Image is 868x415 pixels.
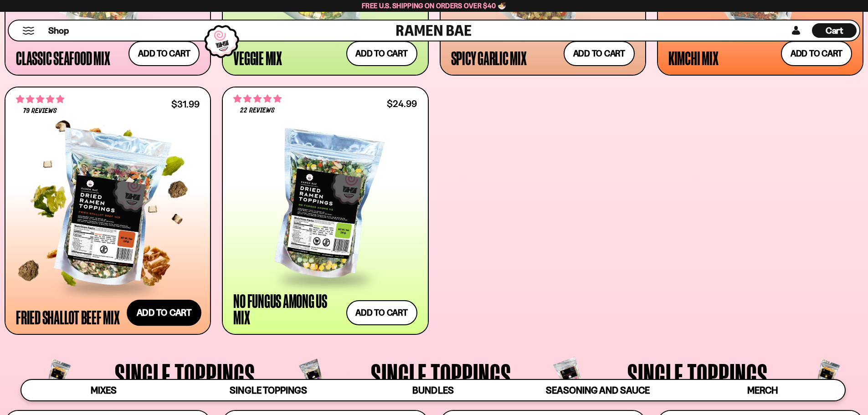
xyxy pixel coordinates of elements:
[115,359,255,392] span: Single Toppings
[387,99,417,108] div: $24.99
[21,380,186,400] a: Mixes
[230,384,307,396] span: Single Toppings
[362,1,506,10] span: Free U.S. Shipping on Orders over $40 🍜
[346,41,417,66] button: Add to cart
[812,20,857,41] div: Cart
[747,384,778,396] span: Merch
[240,107,275,114] span: 22 reviews
[826,25,843,36] span: Cart
[16,50,110,66] div: Classic Seafood Mix
[127,300,201,326] button: Add to cart
[233,50,282,66] div: Veggie Mix
[22,27,35,35] button: Mobile Menu Trigger
[546,384,649,396] span: Seasoning and Sauce
[222,87,428,335] a: 4.82 stars 22 reviews $24.99 No Fungus Among Us Mix Add to cart
[351,380,515,400] a: Bundles
[668,50,719,66] div: Kimchi Mix
[23,108,57,115] span: 79 reviews
[5,87,211,335] a: 4.82 stars 79 reviews $31.99 Fried Shallot Beef Mix Add to cart
[680,380,845,400] a: Merch
[627,359,768,392] span: Single Toppings
[233,292,341,325] div: No Fungus Among Us Mix
[564,41,635,66] button: Add to cart
[48,23,69,38] a: Shop
[412,384,453,396] span: Bundles
[233,93,282,105] span: 4.82 stars
[451,50,527,66] div: Spicy Garlic Mix
[371,359,511,392] span: Single Toppings
[16,309,120,325] div: Fried Shallot Beef Mix
[781,41,852,66] button: Add to cart
[346,300,417,325] button: Add to cart
[515,380,680,400] a: Seasoning and Sauce
[48,25,69,37] span: Shop
[128,41,200,66] button: Add to cart
[16,93,64,105] span: 4.82 stars
[186,380,350,400] a: Single Toppings
[91,384,117,396] span: Mixes
[171,100,200,108] div: $31.99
